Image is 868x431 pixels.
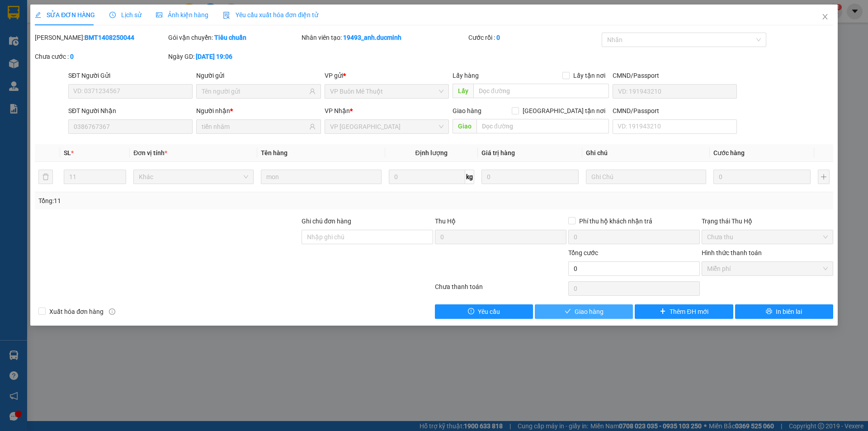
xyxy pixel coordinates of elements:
[261,170,381,184] input: VD: Bàn, Ghế
[223,11,318,19] span: Yêu cầu xuất hóa đơn điện tử
[330,120,443,133] span: VP Thủ Đức
[453,84,473,98] span: Lấy
[68,106,193,116] div: SĐT Người Nhận
[766,308,772,315] span: printer
[582,144,710,162] th: Ghi chú
[519,106,609,116] span: [GEOGRAPHIC_DATA] tận nơi
[302,230,433,244] input: Ghi chú đơn hàng
[109,308,115,315] span: info-circle
[196,106,321,116] div: Người nhận
[535,304,633,319] button: checkGiao hàng
[168,52,300,62] div: Ngày GD:
[202,122,307,132] input: Tên người nhận
[660,308,666,315] span: plus
[453,107,481,114] span: Giao hàng
[214,34,246,41] b: Tiêu chuẩn
[476,119,609,133] input: Dọc đường
[139,170,248,184] span: Khác
[196,71,321,81] div: Người gửi
[465,170,474,184] span: kg
[196,53,232,60] b: [DATE] 19:06
[565,308,571,315] span: check
[702,249,762,256] label: Hình thức thanh toán
[109,11,142,19] span: Lịch sử
[35,12,41,18] span: edit
[570,71,609,81] span: Lấy tận nơi
[821,13,829,20] span: close
[613,84,737,99] input: VD: 191943210
[707,262,828,275] span: Miễn phí
[473,84,609,98] input: Dọc đường
[35,33,166,43] div: [PERSON_NAME]:
[670,307,708,317] span: Thêm ĐH mới
[309,123,316,130] span: user
[85,34,134,41] b: BMT1408250044
[309,88,316,95] span: user
[35,11,95,19] span: SỬA ĐƠN HÀNG
[702,216,833,226] div: Trạng thái Thu Hộ
[776,307,802,317] span: In biên lai
[812,5,838,30] button: Close
[496,34,500,41] b: 0
[818,170,830,184] button: plus
[46,307,107,317] span: Xuất hóa đơn hàng
[156,12,162,18] span: picture
[735,304,833,319] button: printerIn biên lai
[635,304,733,319] button: plusThêm ĐH mới
[202,86,307,96] input: Tên người gửi
[168,33,300,43] div: Gói vận chuyển:
[302,33,467,43] div: Nhân viên tạo:
[575,307,604,317] span: Giao hàng
[38,196,335,206] div: Tổng: 11
[576,216,656,226] span: Phí thu hộ khách nhận trả
[434,282,567,298] div: Chưa thanh toán
[156,11,208,19] span: Ảnh kiện hàng
[38,170,53,184] button: delete
[302,218,351,225] label: Ghi chú đơn hàng
[453,119,476,133] span: Giao
[707,230,828,244] span: Chưa thu
[713,170,811,184] input: 0
[415,149,448,156] span: Định lượng
[568,249,598,256] span: Tổng cước
[613,106,737,116] div: CMND/Passport
[481,149,515,156] span: Giá trị hàng
[68,71,193,81] div: SĐT Người Gửi
[343,34,401,41] b: 19493_anh.ducminh
[35,52,166,62] div: Chưa cước :
[261,149,288,156] span: Tên hàng
[325,107,350,114] span: VP Nhận
[325,71,449,81] div: VP gửi
[613,71,737,81] div: CMND/Passport
[468,33,600,43] div: Cước rồi :
[64,149,71,156] span: SL
[478,307,500,317] span: Yêu cầu
[453,72,479,79] span: Lấy hàng
[586,170,706,184] input: Ghi Chú
[481,170,579,184] input: 0
[435,218,456,225] span: Thu Hộ
[435,304,533,319] button: exclamation-circleYêu cầu
[713,149,745,156] span: Cước hàng
[133,149,167,156] span: Đơn vị tính
[330,85,443,98] span: VP Buôn Mê Thuột
[223,12,230,19] img: icon
[109,12,116,18] span: clock-circle
[70,53,74,60] b: 0
[468,308,474,315] span: exclamation-circle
